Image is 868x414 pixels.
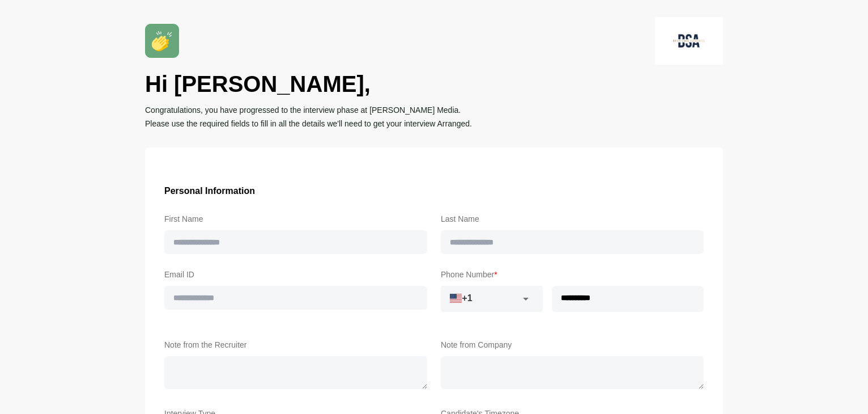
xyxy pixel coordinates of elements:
p: Please use the required fields to fill in all the details we'll need to get your interview Arranged. [145,117,723,130]
label: Email ID [164,268,427,281]
label: Note from the Recruiter [164,338,427,352]
label: Last Name [441,212,704,226]
label: Phone Number [441,268,704,281]
h3: Personal Information [164,184,704,198]
label: Note from Company [441,338,704,352]
img: logo [655,17,723,65]
h1: Hi [PERSON_NAME], [145,69,723,99]
label: First Name [164,212,427,226]
strong: Congratulations, you have progressed to the interview phase at [PERSON_NAME] Media. [145,105,461,115]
